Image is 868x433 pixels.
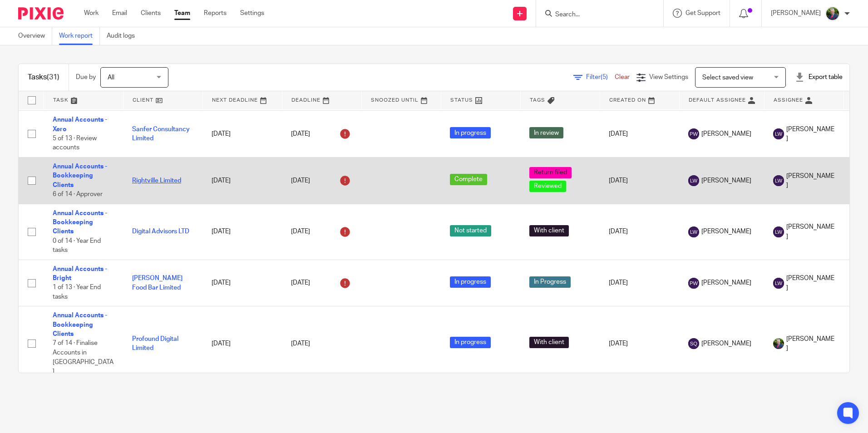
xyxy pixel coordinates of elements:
span: [PERSON_NAME] [786,335,834,353]
span: [PERSON_NAME] [701,278,751,287]
span: 6 of 14 · Approver [53,191,103,197]
a: Clients [141,9,161,18]
a: Team [174,9,190,18]
img: svg%3E [773,278,784,289]
a: Overview [18,27,52,45]
a: Annual Accounts - Bookkeeping Clients [53,210,107,235]
img: svg%3E [773,175,784,186]
span: In Progress [529,276,571,288]
td: [DATE] [600,260,679,306]
span: With client [529,337,569,348]
h1: Tasks [28,73,59,82]
div: [DATE] [291,127,352,141]
a: Audit logs [107,27,142,45]
span: (5) [601,74,608,80]
div: [DATE] [291,276,352,290]
div: [DATE] [291,225,352,239]
span: [PERSON_NAME] [786,222,834,241]
a: Digital Advisors LTD [132,228,189,235]
td: [DATE] [202,306,282,381]
a: Annual Accounts - Xero [53,117,107,132]
span: In progress [450,276,491,288]
img: download.png [825,6,840,21]
span: [PERSON_NAME] [786,274,834,292]
span: 1 of 13 · Year End tasks [53,285,101,300]
a: Clear [615,74,630,80]
span: [PERSON_NAME] [701,227,751,236]
img: svg%3E [773,128,784,139]
span: [PERSON_NAME] [701,176,751,185]
a: Sanfer Consultancy Limited [132,126,190,142]
a: [PERSON_NAME] Food Bar Limited [132,275,182,290]
a: Annual Accounts - Bookkeeping Clients [53,163,107,188]
img: svg%3E [773,226,784,237]
span: 7 of 14 · Finalise Accounts in [GEOGRAPHIC_DATA] [53,340,113,375]
span: With client [529,225,569,236]
div: [DATE] [291,173,352,188]
span: Not started [450,225,491,236]
span: Get Support [686,10,720,16]
input: Search [554,11,636,19]
p: Due by [76,73,96,82]
span: Complete [450,174,487,185]
span: [PERSON_NAME] [701,339,751,348]
div: [DATE] [291,339,352,348]
a: Annual Accounts - Bright [53,266,107,281]
span: Reviewed [529,181,566,192]
span: [PERSON_NAME] [786,125,834,143]
img: svg%3E [688,278,699,289]
span: 0 of 14 · Year End tasks [53,238,101,254]
a: Work [84,9,99,18]
div: Export table [795,73,843,82]
span: All [108,74,114,81]
span: In progress [450,127,491,138]
a: Annual Accounts - Bookkeeping Clients [53,312,107,337]
a: Work report [59,27,100,45]
span: In review [529,127,563,138]
td: [DATE] [600,204,679,260]
a: Email [112,9,127,18]
td: [DATE] [202,204,282,260]
span: Return filed [529,167,572,178]
td: [DATE] [202,260,282,306]
td: [DATE] [202,157,282,204]
img: svg%3E [688,175,699,186]
img: svg%3E [688,338,699,349]
span: Filter [586,74,615,80]
img: svg%3E [688,128,699,139]
span: Select saved view [702,74,753,81]
td: [DATE] [600,111,679,157]
img: download.png [773,338,784,349]
a: Reports [204,9,227,18]
span: View Settings [649,74,688,80]
a: Rightville Limited [132,177,181,184]
img: svg%3E [688,226,699,237]
span: 5 of 13 · Review accounts [53,135,97,151]
span: Tags [530,98,545,103]
td: [DATE] [600,306,679,381]
img: Pixie [18,7,64,20]
span: [PERSON_NAME] [786,172,834,190]
td: [DATE] [600,157,679,204]
a: Profound Digital Limited [132,336,178,351]
a: Settings [240,9,264,18]
td: [DATE] [202,111,282,157]
span: (31) [47,74,59,81]
p: [PERSON_NAME] [771,9,821,18]
span: In progress [450,337,491,348]
span: [PERSON_NAME] [701,129,751,138]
